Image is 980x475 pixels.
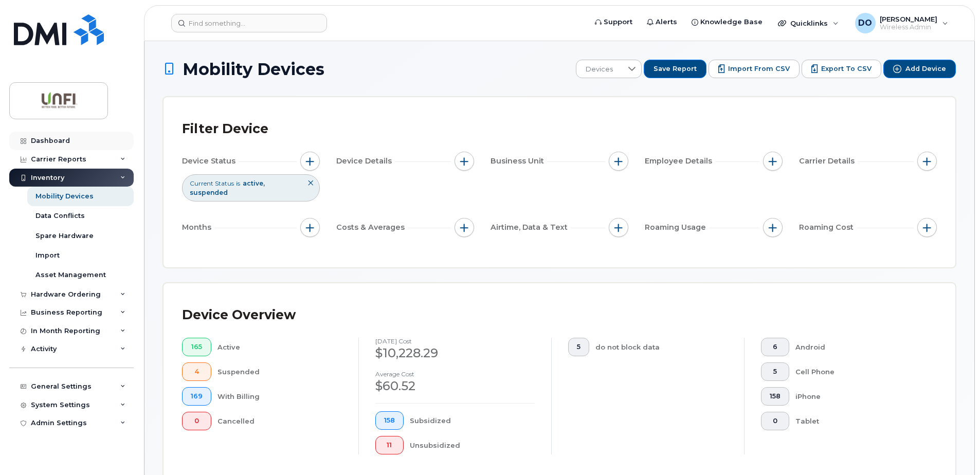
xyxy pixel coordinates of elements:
[182,338,211,356] button: 165
[770,392,781,400] span: 158
[595,338,728,356] div: do not block data
[761,362,789,381] button: 5
[795,338,921,356] div: Android
[217,387,342,406] div: With Billing
[191,368,203,376] span: 4
[799,156,858,167] span: Carrier Details
[799,222,857,233] span: Roaming Cost
[375,344,535,362] div: $10,228.29
[645,222,709,233] span: Roaming Usage
[644,60,706,78] button: Save Report
[182,387,211,406] button: 169
[883,60,956,78] button: Add Device
[821,64,872,74] span: Export to CSV
[191,392,203,400] span: 169
[375,371,535,377] h4: Average cost
[761,387,789,406] button: 158
[802,60,881,78] button: Export to CSV
[182,156,239,167] span: Device Status
[795,387,921,406] div: iPhone
[236,179,240,188] span: is
[191,343,203,351] span: 165
[217,362,342,381] div: Suspended
[375,436,404,454] button: 11
[182,116,268,142] div: Filter Device
[709,60,800,78] button: Import from CSV
[576,60,622,79] span: Devices
[336,156,395,167] span: Device Details
[182,362,211,381] button: 4
[795,362,921,381] div: Cell Phone
[384,416,395,425] span: 158
[190,189,228,196] span: suspended
[770,343,781,351] span: 6
[375,411,404,430] button: 158
[243,179,265,187] span: active
[654,64,697,74] span: Save Report
[182,222,214,233] span: Months
[491,156,547,167] span: Business Unit
[410,411,535,430] div: Subsidized
[761,412,789,430] button: 0
[182,412,211,430] button: 0
[410,436,535,454] div: Unsubsidized
[217,412,342,430] div: Cancelled
[191,417,203,425] span: 0
[905,64,946,74] span: Add Device
[190,179,234,188] span: Current Status
[935,430,972,467] iframe: Messenger Launcher
[770,417,781,425] span: 0
[577,343,580,351] span: 5
[336,222,408,233] span: Costs & Averages
[761,338,789,356] button: 6
[770,368,781,376] span: 5
[728,64,790,74] span: Import from CSV
[182,302,296,328] div: Device Overview
[183,60,324,78] span: Mobility Devices
[568,338,589,356] button: 5
[217,338,342,356] div: Active
[384,441,395,449] span: 11
[491,222,571,233] span: Airtime, Data & Text
[795,412,921,430] div: Tablet
[375,377,535,395] div: $60.52
[375,338,535,344] h4: [DATE] cost
[645,156,715,167] span: Employee Details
